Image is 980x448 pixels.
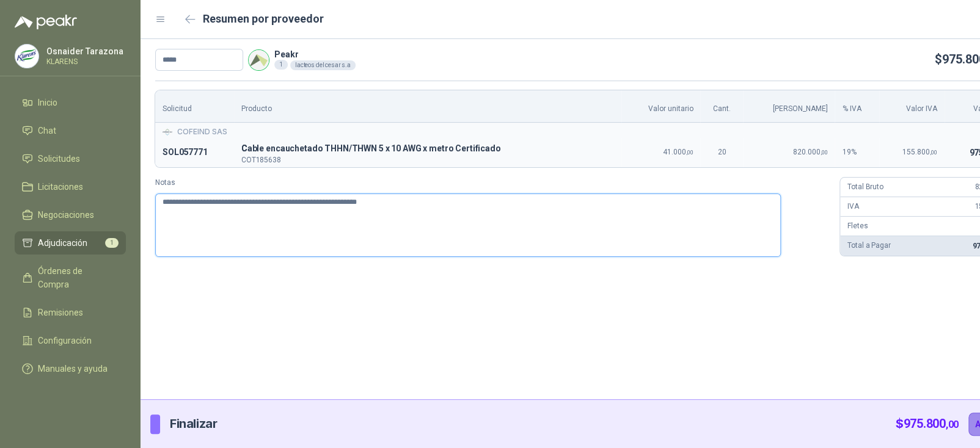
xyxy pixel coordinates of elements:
label: Notas [155,177,830,189]
a: Solicitudes [15,147,126,170]
p: Finalizar [170,414,217,433]
span: Inicio [38,96,57,109]
a: Órdenes de Compra [15,259,126,296]
a: Remisiones [15,301,126,324]
h2: Resumen por proveedor [203,10,324,27]
a: Adjudicación1 [15,231,126,255]
span: Licitaciones [38,180,83,193]
p: $ [895,414,958,433]
a: Manuales y ayuda [15,357,126,380]
img: Company Logo [249,50,269,70]
p: C [241,142,614,156]
div: 1 [274,60,288,70]
p: KLARENS [46,58,123,65]
span: ,00 [820,149,827,156]
a: Configuración [15,329,126,352]
span: Chat [38,124,56,137]
span: 820.000 [792,148,827,156]
th: [PERSON_NAME] [743,90,835,123]
div: lacteos del cesar s.a [290,60,356,70]
span: 1 [105,238,119,248]
th: Valor unitario [621,90,700,123]
p: Osnaider Tarazona [46,47,123,56]
p: Fletes [847,220,868,232]
p: SOL057771 [163,145,227,160]
p: Total Bruto [847,181,883,193]
span: ,00 [686,149,693,156]
span: Manuales y ayuda [38,362,108,375]
span: 41.000 [662,148,693,156]
td: 20 [700,138,743,167]
p: Peakr [274,50,356,59]
span: Solicitudes [38,152,80,165]
span: Adjudicación [38,236,87,250]
a: Licitaciones [15,175,126,198]
a: Negociaciones [15,203,126,226]
img: Company Logo [163,127,172,137]
a: Inicio [15,91,126,114]
th: Producto [234,90,621,123]
p: Total a Pagar [847,240,890,251]
span: Remisiones [38,306,83,319]
span: Negociaciones [38,208,94,222]
a: Chat [15,119,126,142]
th: % IVA [835,90,879,123]
span: ,00 [930,149,937,156]
span: 155.800 [902,148,937,156]
th: Cant. [700,90,743,123]
span: Cable encauchetado THHN/THWN 5 x 10 AWG x metro Certificado [241,142,614,156]
img: Company Logo [15,45,38,68]
p: COT185638 [241,156,614,164]
th: Solicitud [155,90,234,123]
span: ,00 [946,419,959,430]
span: 975.800 [903,416,959,431]
p: IVA [847,201,859,212]
th: Valor IVA [879,90,945,123]
img: Logo peakr [15,15,77,29]
span: Configuración [38,334,92,347]
td: 19 % [835,138,879,167]
span: Órdenes de Compra [38,264,114,291]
